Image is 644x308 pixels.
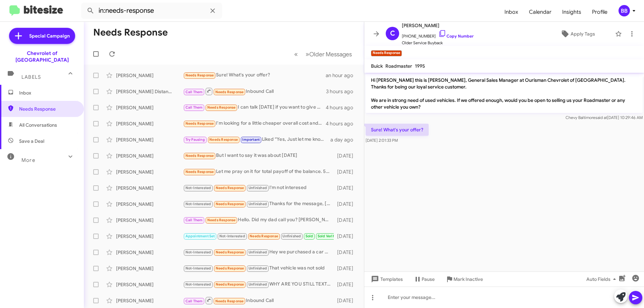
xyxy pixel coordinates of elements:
span: Call Them [185,90,203,94]
div: [PERSON_NAME] [116,265,183,272]
span: More [21,157,35,163]
span: Templates [370,273,403,285]
div: an hour ago [326,72,359,79]
div: [PERSON_NAME] [116,233,183,240]
a: Inbox [499,2,524,22]
a: Profile [587,2,613,22]
span: Apply Tags [571,28,595,40]
span: Needs Response [209,137,238,142]
span: « [294,50,298,58]
span: Needs Response [216,202,244,206]
span: [DATE] 2:01:33 PM [366,138,398,143]
span: Special Campaign [29,33,70,39]
span: Needs Response [207,218,236,222]
div: Thanks for the message, [PERSON_NAME]. We found a vehicle with another dealership. [183,200,334,208]
span: Needs Response [216,282,244,287]
button: Pause [408,273,440,285]
span: Needs Response [216,250,244,254]
span: Unfinished [249,186,267,190]
span: Pause [422,273,435,285]
div: [DATE] [334,249,359,256]
span: » [306,50,309,58]
span: Needs Response [216,266,244,270]
span: Needs Response [216,186,244,190]
a: Insights [557,2,587,22]
span: Not-Interested [185,186,211,190]
span: Not-Interested [185,250,211,254]
span: Chevy Baltimore [DATE] 10:29:46 AM [566,115,643,120]
span: Needs Response [215,299,244,303]
span: Appointment Set [185,234,215,238]
div: a day ago [330,136,359,143]
div: 4 hours ago [326,120,359,127]
div: That vehicle was not sold [183,264,334,272]
span: Not-Interested [185,282,211,287]
span: Unfinished [282,234,301,238]
span: said at [595,115,607,120]
button: Templates [364,273,408,285]
div: [DATE] [334,265,359,272]
div: Hey we purchased a car already. Thanks for your follow up [183,248,334,256]
span: Not-Interested [185,266,211,270]
span: Unfinished [249,202,267,206]
span: [PERSON_NAME] [402,21,474,29]
span: Call Them [185,105,203,110]
div: Hello. Did my dad call you? [PERSON_NAME] [183,216,334,224]
span: Needs Response [19,106,76,112]
a: Special Campaign [9,28,75,44]
span: Needs Response [185,170,214,174]
span: Call Them [185,218,203,222]
button: BB [613,5,637,16]
span: Unfinished [249,266,267,270]
span: Needs Response [185,73,214,77]
span: Inbox [19,89,76,96]
div: Liked “Yes, Just let me know. I am here to help” [183,136,330,143]
span: Sold [306,234,313,238]
div: [PERSON_NAME] [116,120,183,127]
span: Labels [21,74,41,80]
span: Call Them [185,299,203,303]
a: Calendar [524,2,557,22]
div: [PERSON_NAME] Distance [116,88,183,95]
div: [PERSON_NAME] [116,104,183,111]
div: [DATE] [334,281,359,288]
span: Unfinished [249,282,267,287]
div: [PERSON_NAME] [116,281,183,288]
div: [PERSON_NAME] [116,249,183,256]
span: Try Pausing [185,137,205,142]
div: [PERSON_NAME] [116,169,183,175]
div: I can talk [DATE] if you want to give me a call during the day [183,104,326,111]
div: [DATE] [334,185,359,191]
span: Needs Response [250,234,278,238]
span: Buick [371,63,383,69]
div: BB [619,5,630,16]
span: Auto Fields [586,273,619,285]
button: Apply Tags [543,28,612,40]
div: [PERSON_NAME] [116,152,183,159]
div: But I want to say it was about [DATE] [183,152,334,160]
span: Needs Response [185,153,214,158]
span: Needs Response [215,90,244,94]
span: Unfinished [249,250,267,254]
div: [PERSON_NAME] [116,217,183,224]
span: [PHONE_NUMBER] [402,29,474,40]
button: Mark Inactive [440,273,488,285]
div: I'm not interesed [183,184,334,192]
span: Important [242,137,260,142]
span: Not-Interested [185,202,211,206]
div: WHY ARE YOU STILL TEXTING ME ABOUT THAT CHEVY, YOUR SALESMAN RUINED THE DEAL...HE SAID A DEALERSH... [183,281,334,288]
span: Older Service Buyback [402,40,474,46]
small: Needs Response [371,50,402,56]
a: Copy Number [438,34,474,39]
div: [PERSON_NAME] [116,201,183,207]
div: 3 hours ago [326,88,359,95]
div: [DATE] [334,169,359,175]
div: 4 hours ago [326,104,359,111]
div: Inbound Call [183,87,326,96]
span: Needs Response [207,105,236,110]
span: Mark Inactive [453,273,483,285]
p: Hi [PERSON_NAME] this is [PERSON_NAME], General Sales Manager at Ourisman Chevrolet of [GEOGRAPHI... [366,74,643,113]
